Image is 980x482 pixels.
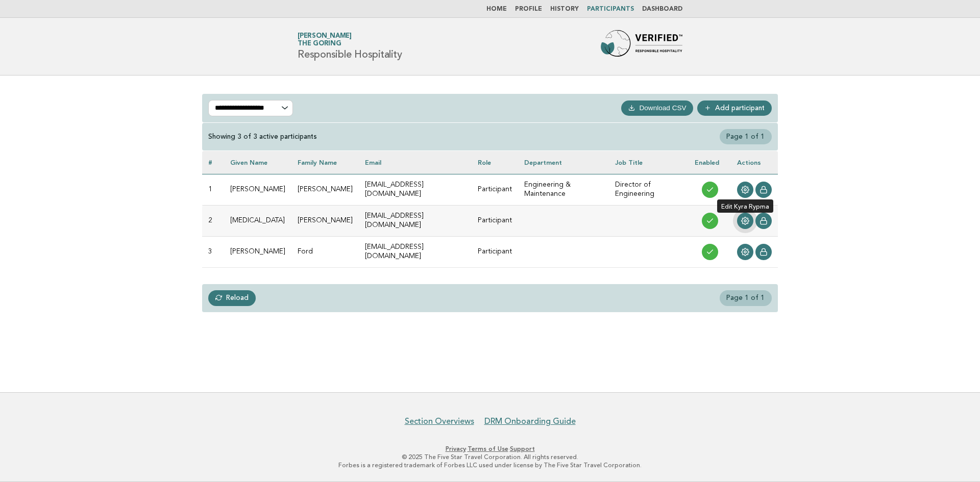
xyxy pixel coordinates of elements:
td: Participant [472,174,518,205]
td: [PERSON_NAME] [291,174,359,205]
a: Reload [208,290,256,306]
th: Given name [224,151,291,174]
span: The Goring [298,41,341,47]
a: Profile [515,6,542,12]
td: 1 [202,174,224,205]
h1: Responsible Hospitality [298,33,402,60]
td: Director of Engineering [609,174,689,205]
a: [PERSON_NAME]The Goring [298,33,352,47]
p: © 2025 The Five Star Travel Corporation. All rights reserved. [178,453,802,461]
a: Add participant [697,100,772,116]
a: Section Overviews [405,416,474,426]
td: Ford [291,237,359,268]
th: Email [359,151,472,174]
td: [PERSON_NAME] [224,237,291,268]
td: Participant [472,205,518,236]
th: Enabled [689,151,731,174]
th: # [202,151,224,174]
a: DRM Onboarding Guide [484,416,576,426]
td: Participant [472,237,518,268]
p: Forbes is a registered trademark of Forbes LLC used under license by The Five Star Travel Corpora... [178,461,802,469]
div: Showing 3 of 3 active participants [208,132,317,141]
a: History [550,6,579,12]
button: Download CSV [621,100,693,116]
a: Participants [587,6,634,12]
a: Dashboard [642,6,682,12]
td: [EMAIL_ADDRESS][DOMAIN_NAME] [359,174,472,205]
td: [PERSON_NAME] [224,174,291,205]
td: Engineering & Maintenance [518,174,608,205]
td: [EMAIL_ADDRESS][DOMAIN_NAME] [359,237,472,268]
td: 2 [202,205,224,236]
th: Department [518,151,608,174]
td: [PERSON_NAME] [291,205,359,236]
a: Privacy [446,445,466,452]
td: [EMAIL_ADDRESS][DOMAIN_NAME] [359,205,472,236]
a: Home [486,6,507,12]
td: [MEDICAL_DATA] [224,205,291,236]
a: Terms of Use [468,445,508,452]
th: Family name [291,151,359,174]
a: Support [510,445,535,452]
td: 3 [202,237,224,268]
th: Role [472,151,518,174]
p: · · [178,445,802,453]
img: Forbes Travel Guide [601,30,682,63]
th: Job Title [609,151,689,174]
